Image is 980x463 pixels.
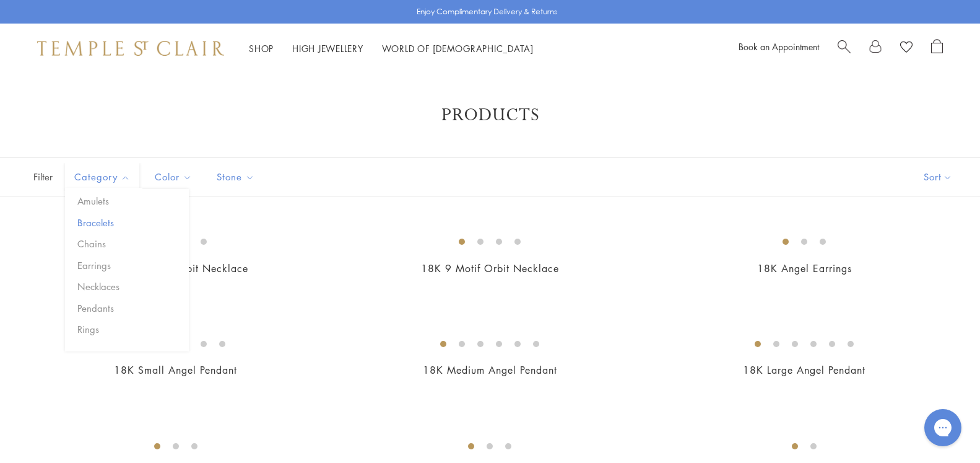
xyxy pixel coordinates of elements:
span: Category [68,169,139,185]
iframe: Gorgias live chat messenger [918,405,968,451]
h1: Products [50,104,930,126]
a: Open Shopping Bag [931,39,943,58]
a: 18K Medium Angel Pendant [423,363,557,377]
span: Color [149,169,201,185]
a: 18K Large Angel Pendant [743,363,865,377]
a: 18K Small Angel Pendant [114,363,237,377]
button: Stone [207,163,264,191]
span: Stone [210,169,264,185]
a: World of [DEMOGRAPHIC_DATA]World of [DEMOGRAPHIC_DATA] [382,42,534,55]
button: Show sort by [896,158,980,196]
button: Category [65,163,139,191]
a: 18K Angel Earrings [757,262,852,275]
a: Book an Appointment [739,40,819,53]
a: 18K 9 Motif Orbit Necklace [421,262,559,275]
a: View Wishlist [900,39,913,58]
img: Temple St. Clair [37,41,224,56]
p: Enjoy Complimentary Delivery & Returns [417,6,557,18]
a: ShopShop [249,42,274,55]
a: High JewelleryHigh Jewellery [292,42,363,55]
a: Search [838,39,851,58]
nav: Main navigation [249,41,534,56]
button: Color [145,163,201,191]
